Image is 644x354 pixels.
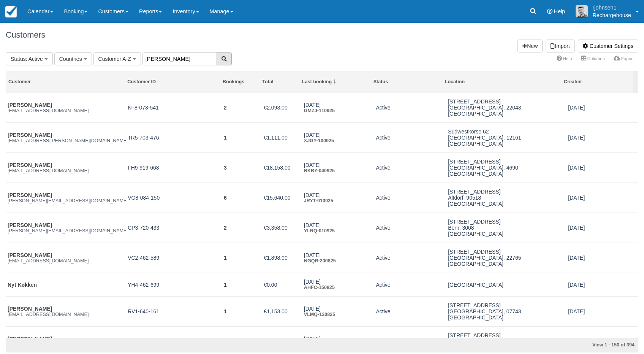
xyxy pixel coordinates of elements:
[302,153,374,183] td: Sep 4RKBY-040925
[6,213,126,243] td: Stephan Mignotstefano@bluewin.ch
[6,30,638,40] h1: Customers
[431,342,635,349] div: View 1 - 150 of 394
[304,168,335,173] a: RKBY-040925
[564,79,630,85] div: Created
[552,53,576,64] a: Help
[304,198,333,203] a: JRYT-010925
[223,79,257,85] div: Bookings
[517,40,543,52] a: New
[302,243,374,273] td: Aug 20NGQR-200825
[8,222,52,228] a: [PERSON_NAME]
[126,273,222,297] td: YH4-462-699
[6,153,126,183] td: Johannes Köttl-Brodmannjohannes.koettl@gmail.com
[546,40,575,52] a: Import
[6,243,126,273] td: Kristina Kallekristinakalle@icloud.com
[552,53,638,65] ul: More
[262,153,302,183] td: €18,158.00
[446,213,566,243] td: Hardeggerstr. 20Bern, 3008Switzerland
[302,273,374,297] td: Aug 15AHFC-150825
[566,297,638,327] td: Aug 13
[374,183,446,213] td: Active
[302,183,374,213] td: Sep 1JRYT-010925
[8,258,124,264] em: [EMAIL_ADDRESS][DOMAIN_NAME]
[126,297,222,327] td: RV1-640-161
[59,56,82,62] span: Countries
[8,79,122,85] div: Customer
[222,213,262,243] td: 2
[609,53,638,64] a: Export
[8,192,52,198] a: [PERSON_NAME]
[566,243,638,273] td: Aug 20
[8,168,124,173] em: [EMAIL_ADDRESS][DOMAIN_NAME]
[262,123,302,153] td: €1,111.00
[8,228,124,233] em: [PERSON_NAME][EMAIL_ADDRESS][DOMAIN_NAME]
[222,273,262,297] td: 1
[262,213,302,243] td: €3,358.00
[126,243,222,273] td: VC2-462-589
[304,138,334,143] a: XJGY-100925
[8,162,52,168] a: [PERSON_NAME]
[8,108,124,113] em: [EMAIL_ADDRESS][DOMAIN_NAME]
[142,52,217,65] input: Search Customers
[6,183,126,213] td: Norbert Anicnorbert.anic@t-online.de
[222,123,262,153] td: 1
[302,123,374,153] td: Sep 10XJGY-100925
[5,6,17,17] img: checkfront-main-nav-mini-logo.png
[6,93,126,123] td: Vogelmann Vanessavan.vog@outlook.de
[224,308,227,314] a: 1
[592,11,631,19] p: Rechargehouse
[374,243,446,273] td: Active
[445,79,559,85] div: Location
[446,183,566,213] td: Mühlweg 30Altdorf, 90518Germany
[98,56,131,62] span: Customer A-Z
[8,336,52,342] a: [PERSON_NAME]
[222,243,262,273] td: 1
[578,40,638,52] a: Customer Settings
[126,153,222,183] td: FH9-919-668
[374,273,446,297] td: Active
[8,252,52,258] a: [PERSON_NAME]
[6,52,53,65] button: Status: Active
[262,79,297,85] div: Total
[566,153,638,183] td: Nov 7, 2021
[8,282,37,288] a: Nyt Køkken
[8,312,124,317] em: [EMAIL_ADDRESS][DOMAIN_NAME]
[222,153,262,183] td: 3
[374,213,446,243] td: Active
[8,306,52,312] a: [PERSON_NAME]
[446,297,566,327] td: Naumburger Straße 33aJena, 07743Germany
[6,273,126,297] td: Nyt Køkken
[224,135,227,141] a: 1
[93,52,141,65] button: Customer A-Z
[374,123,446,153] td: Active
[262,183,302,213] td: €15,640.00
[222,297,262,327] td: 1
[554,8,565,14] span: Help
[126,183,222,213] td: VG8-084-150
[304,258,336,264] a: NGQR-200825
[576,53,609,64] a: Columns
[446,153,566,183] td: Römerstraße 3/2Schwanenstadt, 4690Austria
[127,79,217,85] div: Customer ID
[8,102,52,108] a: [PERSON_NAME]
[224,195,227,201] a: 6
[446,93,566,123] td: Jüthornstrasse 47Hamburg, 22043Germany
[224,282,227,288] a: 1
[576,5,588,17] img: A1
[374,297,446,327] td: Active
[126,123,222,153] td: TR5-703-476
[446,123,566,153] td: Südwestkorso 62Berlin, 12161Germany
[566,273,638,297] td: Aug 15
[373,79,440,85] div: Status
[304,228,335,233] a: YLRQ-010925
[126,213,222,243] td: CP3-720-433
[302,93,374,123] td: Sep 11GMZJ-110925
[592,4,631,11] p: rjohnsen1
[566,183,638,213] td: Aug 19, 2020
[224,105,227,111] a: 2
[8,138,124,143] em: [EMAIL_ADDRESS][PERSON_NAME][DOMAIN_NAME]
[302,213,374,243] td: Sep 1YLRQ-010925
[222,93,262,123] td: 2
[302,79,368,85] div: Last booking
[222,183,262,213] td: 6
